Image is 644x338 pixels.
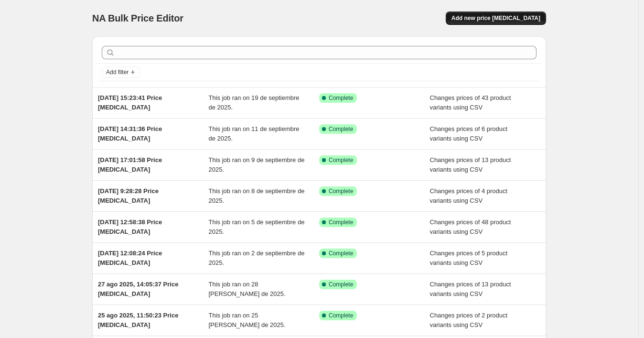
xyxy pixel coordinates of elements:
[98,125,162,142] span: [DATE] 14:31:36 Price [MEDICAL_DATA]
[430,125,508,142] span: Changes prices of 6 product variants using CSV
[209,250,305,266] span: This job ran on 2 de septiembre de 2025.
[209,156,305,173] span: This job ran on 9 de septiembre de 2025.
[430,156,511,173] span: Changes prices of 13 product variants using CSV
[209,281,286,297] span: This job ran on 28 [PERSON_NAME] de 2025.
[98,94,162,111] span: [DATE] 15:23:41 Price [MEDICAL_DATA]
[329,281,353,288] span: Complete
[451,14,540,22] span: Add new price [MEDICAL_DATA]
[106,68,129,76] span: Add filter
[209,218,305,235] span: This job ran on 5 de septiembre de 2025.
[329,250,353,257] span: Complete
[446,11,546,25] button: Add new price [MEDICAL_DATA]
[329,156,353,164] span: Complete
[430,281,511,297] span: Changes prices of 13 product variants using CSV
[430,218,511,235] span: Changes prices of 48 product variants using CSV
[209,312,286,328] span: This job ran on 25 [PERSON_NAME] de 2025.
[430,94,511,111] span: Changes prices of 43 product variants using CSV
[329,94,353,102] span: Complete
[329,187,353,195] span: Complete
[102,66,140,78] button: Add filter
[98,187,159,204] span: [DATE] 9:28:28 Price [MEDICAL_DATA]
[92,13,183,23] span: NA Bulk Price Editor
[98,218,162,235] span: [DATE] 12:58:38 Price [MEDICAL_DATA]
[98,312,178,328] span: 25 ago 2025, 11:50:23 Price [MEDICAL_DATA]
[430,250,508,266] span: Changes prices of 5 product variants using CSV
[329,218,353,226] span: Complete
[209,94,300,111] span: This job ran on 19 de septiembre de 2025.
[329,125,353,133] span: Complete
[209,125,300,142] span: This job ran on 11 de septiembre de 2025.
[98,156,162,173] span: [DATE] 17:01:58 Price [MEDICAL_DATA]
[98,281,178,297] span: 27 ago 2025, 14:05:37 Price [MEDICAL_DATA]
[430,187,508,204] span: Changes prices of 4 product variants using CSV
[329,312,353,319] span: Complete
[209,187,305,204] span: This job ran on 8 de septiembre de 2025.
[98,250,162,266] span: [DATE] 12:08:24 Price [MEDICAL_DATA]
[430,312,508,328] span: Changes prices of 2 product variants using CSV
